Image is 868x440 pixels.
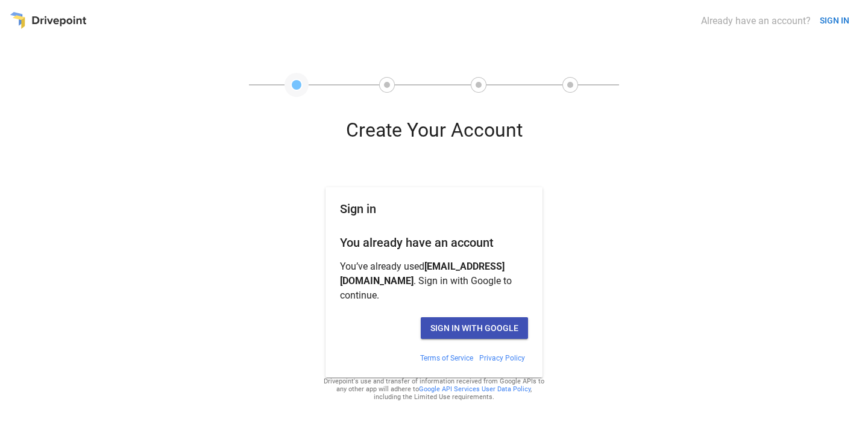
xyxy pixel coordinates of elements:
[479,354,525,362] a: Privacy Policy
[419,385,530,393] a: Google API Services User Data Policy
[340,261,505,287] strong: [EMAIL_ADDRESS][DOMAIN_NAME]
[340,202,528,226] h1: Sign in
[420,354,473,362] a: Terms of Service
[421,317,528,339] button: Sign in with Google
[289,119,579,151] div: Create Your Account
[323,377,545,401] div: Drivepoint's use and transfer of information received from Google APIs to any other app will adhe...
[815,10,854,32] button: SIGN IN
[340,235,528,250] h2: You already have an account
[340,259,528,303] p: You’ve already used . Sign in with Google to continue.
[701,15,811,26] div: Already have an account?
